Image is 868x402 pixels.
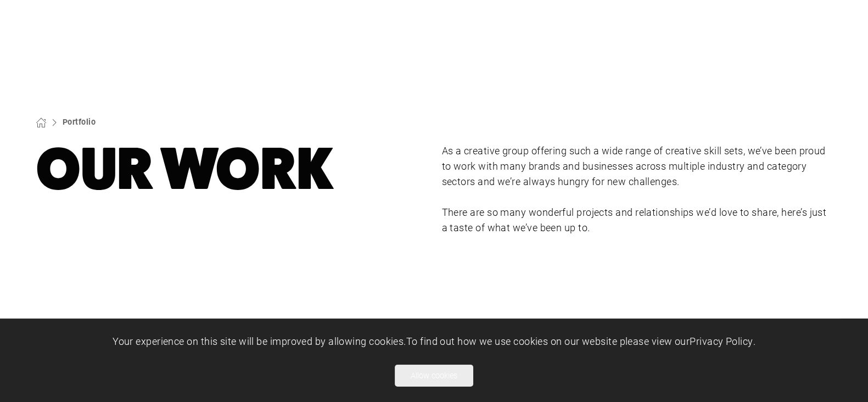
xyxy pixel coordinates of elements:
h1: Our Work [36,143,427,195]
span: Your experience on this site will be improved by allowing cookies. To find out how we use cookies... [113,334,755,348]
a: Privacy Policy [690,334,753,348]
a: Portfolio [63,116,96,127]
p: There are so many wonderful projects and relationships we’d love to share, here’s just a taste of... [442,205,833,236]
p: As a creative group offering such a wide range of creative skill sets, we’ve been proud to work w... [442,143,833,189]
button: Allow cookies [395,365,473,387]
